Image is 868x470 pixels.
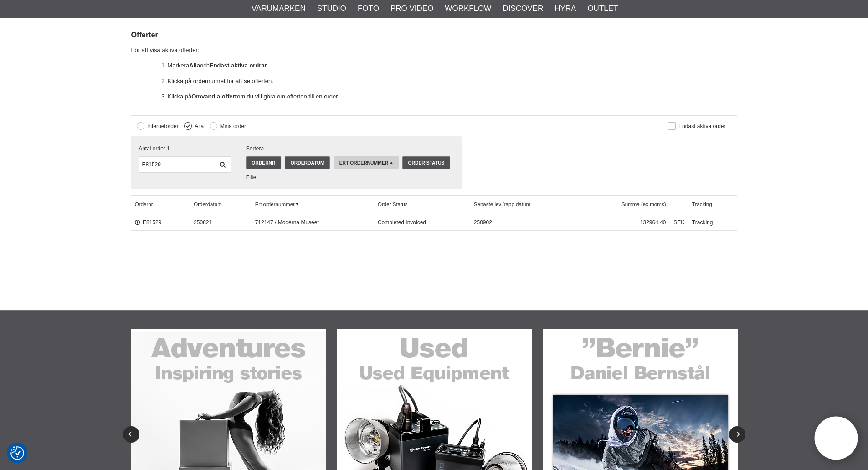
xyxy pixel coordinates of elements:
a: Pro Video [390,3,433,15]
a: Ert ordernummer [251,195,374,214]
a: Hyra [555,3,576,15]
p: Markera och . [168,61,737,71]
div: Filter [246,173,454,181]
label: Internetorder [144,123,179,129]
strong: Endast aktiva ordrar [210,62,267,69]
span: Completed Invoiced [374,214,470,231]
a: Tracking [688,214,737,231]
a: E81529 [135,219,162,226]
span: Summa (ex.moms) [580,195,670,214]
a: Ordernr [246,156,281,169]
span: Senaste lev./rapp.datum [470,195,580,214]
p: För att visa aktiva offerter: [131,46,737,55]
a: Varumärken [252,3,306,15]
span: 712147 / Moderna Museet [251,214,374,231]
span: 250821 [190,214,251,231]
button: Next [729,426,745,443]
label: Endast aktiva order [676,123,725,129]
span: Tracking [688,195,737,214]
span: SEK [670,214,688,231]
a: Workflow [445,3,491,15]
strong: Omvandla offert [191,93,237,100]
a: Ert ordernummer [334,156,398,169]
label: Alla [192,123,204,129]
img: Revisit consent button [10,446,24,460]
span: Sortera [246,145,454,153]
button: Samtyckesinställningar [10,445,24,461]
p: Klicka på ordernumret för att se offerten. [168,77,737,86]
a: Orderdatum [190,195,251,214]
a: Order Status [402,156,450,169]
a: Orderdatum [285,156,330,169]
strong: Alla [189,62,200,69]
button: Previous [123,426,139,443]
span: 1 [167,145,170,153]
h3: Offerter [131,30,737,40]
span: Ert ordernummer [339,160,388,165]
div: Antal order [139,145,231,153]
label: Mina order [217,123,246,129]
a: Discover [503,3,543,15]
span: 132964.40 [580,214,670,231]
a: Ordernr [131,195,190,214]
a: Filtrera [215,156,231,173]
a: Outlet [587,3,618,15]
p: Klicka på om du vill göra om offerten till en order. [168,92,737,102]
span: 250902 [470,214,580,231]
a: Order Status [374,195,470,214]
a: Studio [317,3,346,15]
a: Foto [358,3,379,15]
